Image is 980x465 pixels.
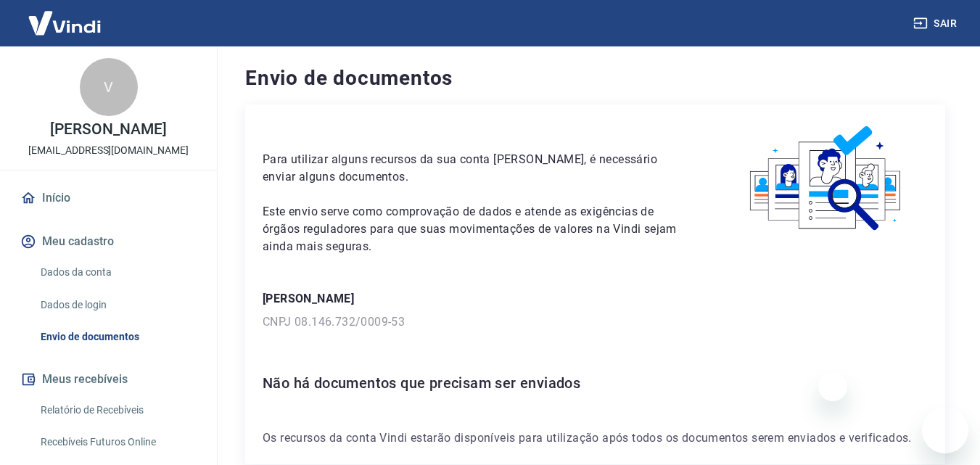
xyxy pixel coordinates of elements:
[818,372,847,401] iframe: Fechar mensagem
[263,151,691,186] p: Para utilizar alguns recursos da sua conta [PERSON_NAME], é necessário enviar alguns documentos.
[17,1,112,45] img: Vindi
[263,313,928,331] p: CNPJ 08.146.732/0009-53
[263,371,928,395] h6: Não há documentos que precisam ser enviados
[263,429,928,447] p: Os recursos da conta Vindi estarão disponíveis para utilização após todos os documentos serem env...
[28,143,189,158] p: [EMAIL_ADDRESS][DOMAIN_NAME]
[17,226,199,258] button: Meu cadastro
[263,290,928,308] p: [PERSON_NAME]
[35,427,199,457] a: Recebíveis Futuros Online
[35,258,199,287] a: Dados da conta
[725,122,928,236] img: waiting_documents.41d9841a9773e5fdf392cede4d13b617.svg
[263,203,691,255] p: Este envio serve como comprovação de dados e atende as exigências de órgãos reguladores para que ...
[35,322,199,352] a: Envio de documentos
[50,122,166,137] p: [PERSON_NAME]
[17,363,199,395] button: Meus recebíveis
[80,58,138,116] div: V
[17,182,199,214] a: Início
[35,395,199,425] a: Relatório de Recebíveis
[245,64,945,93] h4: Envio de documentos
[35,290,199,320] a: Dados de login
[910,10,963,37] button: Sair
[922,407,968,453] iframe: Botão para abrir a janela de mensagens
